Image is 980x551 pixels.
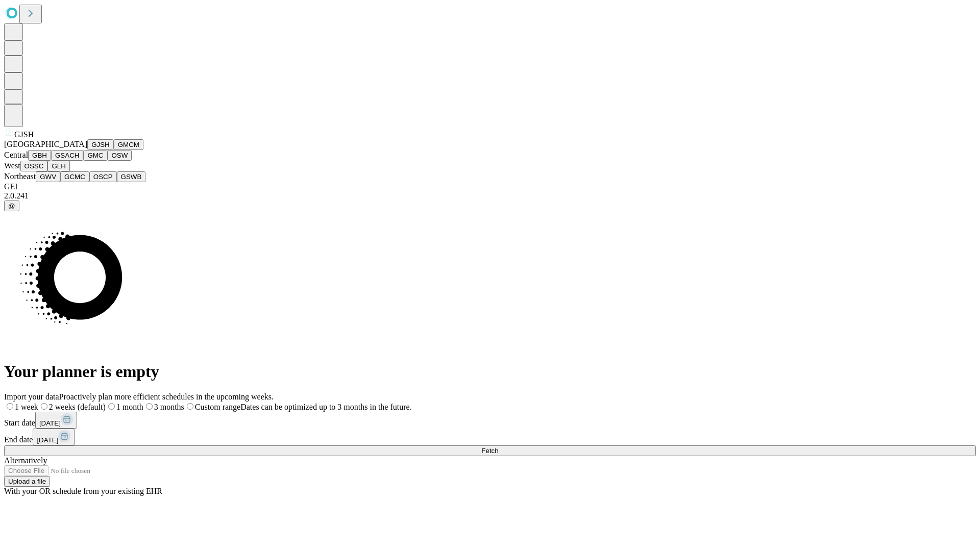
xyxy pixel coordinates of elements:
span: Alternatively [4,456,47,465]
div: GEI [4,182,976,191]
button: [DATE] [33,429,75,445]
button: GLH [47,161,69,171]
button: GSWB [117,171,146,182]
div: 2.0.241 [4,191,976,201]
span: With your OR schedule from your existing EHR [4,487,162,495]
button: OSW [108,150,132,161]
span: GJSH [14,130,34,139]
input: Custom rangeDates can be optimized up to 3 months in the future. [187,403,193,410]
span: [DATE] [37,436,58,444]
span: Proactively plan more efficient schedules in the upcoming weeks. [59,392,274,401]
button: OSSC [20,161,48,171]
button: Upload a file [4,476,50,487]
input: 1 week [7,403,13,410]
input: 2 weeks (default) [41,403,47,410]
span: 1 week [15,403,38,411]
span: @ [8,202,15,210]
span: [DATE] [39,419,61,427]
span: Northeast [4,172,36,181]
button: GJSH [87,139,114,150]
span: Import your data [4,392,59,401]
span: West [4,161,20,170]
span: [GEOGRAPHIC_DATA] [4,140,87,148]
h1: Your planner is empty [4,362,976,381]
button: @ [4,201,19,211]
button: Fetch [4,445,976,456]
button: GWV [36,171,60,182]
button: GCMC [60,171,89,182]
button: GSACH [51,150,83,161]
span: Central [4,151,28,159]
button: GMC [83,150,107,161]
span: Custom range [195,403,240,411]
button: OSCP [89,171,117,182]
input: 3 months [146,403,153,410]
span: Dates can be optimized up to 3 months in the future. [240,403,411,411]
button: GBH [28,150,51,161]
div: Start date [4,412,976,429]
span: 3 months [154,403,184,411]
div: End date [4,429,976,445]
input: 1 month [108,403,115,410]
span: 2 weeks (default) [49,403,106,411]
button: GMCM [114,139,143,150]
span: 1 month [116,403,143,411]
button: [DATE] [35,412,77,429]
span: Fetch [481,447,498,455]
